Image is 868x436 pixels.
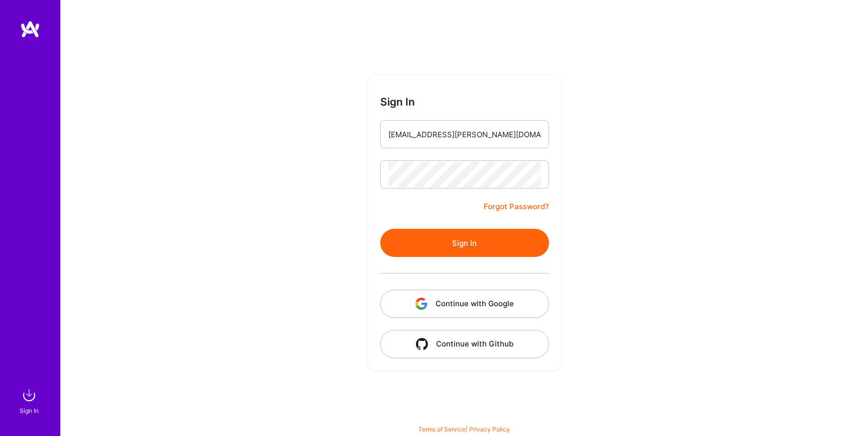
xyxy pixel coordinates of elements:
img: sign in [19,385,39,405]
a: Privacy Policy [469,425,510,433]
button: Sign In [380,229,549,257]
div: Sign In [20,405,39,416]
a: sign inSign In [21,385,39,416]
button: Continue with Google [380,290,549,318]
img: logo [20,20,40,38]
a: Forgot Password? [484,201,549,213]
a: Terms of Service [418,425,466,433]
h3: Sign In [380,96,415,108]
button: Continue with Github [380,330,549,358]
span: | [418,425,510,433]
input: Email... [388,122,541,147]
img: icon [415,298,427,310]
img: icon [416,338,428,350]
div: © 2025 ATeams Inc., All rights reserved. [60,406,868,431]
